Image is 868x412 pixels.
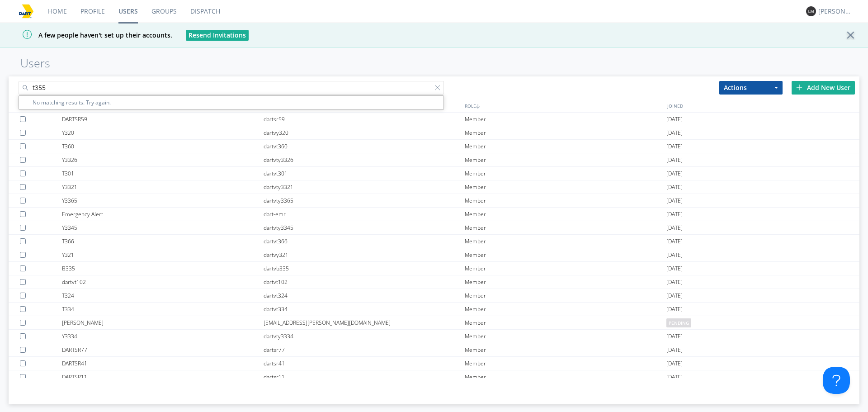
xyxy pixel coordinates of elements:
[666,126,683,140] span: [DATE]
[62,316,264,329] div: [PERSON_NAME]
[264,194,465,207] div: dartvty3365
[62,126,264,139] div: Y320
[62,248,264,261] div: Y321
[666,248,683,262] span: [DATE]
[9,126,859,140] a: Y320dartvy320Member[DATE]
[465,167,666,180] div: Member
[62,140,264,153] div: T360
[719,81,783,95] button: Actions
[666,275,683,289] span: [DATE]
[9,303,859,316] a: T334dartvt334Member[DATE]
[818,7,852,16] div: [PERSON_NAME]
[465,221,666,234] div: Member
[264,208,465,221] div: dart-emr
[186,30,249,41] button: Resend Invitations
[465,194,666,207] div: Member
[796,84,802,90] img: plus.svg
[666,194,683,208] span: [DATE]
[465,330,666,343] div: Member
[666,180,683,194] span: [DATE]
[264,221,465,234] div: dartvty3345
[465,289,666,302] div: Member
[264,113,465,126] div: dartsr59
[9,153,859,167] a: Y3326dartvty3326Member[DATE]
[62,262,264,275] div: B335
[465,343,666,356] div: Member
[264,153,465,166] div: dartvty3326
[62,303,264,316] div: T334
[666,318,691,327] span: pending
[9,262,859,275] a: B335dartvb335Member[DATE]
[666,167,683,180] span: [DATE]
[465,303,666,316] div: Member
[264,330,465,343] div: dartvty3334
[666,370,683,384] span: [DATE]
[62,153,264,166] div: Y3326
[465,208,666,221] div: Member
[9,180,859,194] a: Y3321dartvty3321Member[DATE]
[9,194,859,208] a: Y3365dartvty3365Member[DATE]
[264,303,465,316] div: dartvt334
[264,126,465,139] div: dartvy320
[264,343,465,356] div: dartsr77
[666,221,683,235] span: [DATE]
[62,221,264,234] div: Y3345
[62,235,264,248] div: T366
[823,367,850,394] iframe: Toggle Customer Support
[62,167,264,180] div: T301
[62,275,264,289] div: dartvt102
[62,330,264,343] div: Y3334
[7,31,172,39] span: A few people haven't set up their accounts.
[665,99,868,112] div: JOINED
[9,221,859,235] a: Y3345dartvty3345Member[DATE]
[264,357,465,370] div: dartsr41
[792,81,855,95] div: Add New User
[666,357,683,370] span: [DATE]
[264,235,465,248] div: dartvt366
[264,180,465,194] div: dartvty3321
[666,343,683,357] span: [DATE]
[264,140,465,153] div: dartvt360
[9,343,859,357] a: DARTSR77dartsr77Member[DATE]
[806,6,816,16] img: 373638.png
[62,343,264,356] div: DARTSR77
[465,316,666,329] div: Member
[666,113,683,126] span: [DATE]
[62,289,264,302] div: T324
[465,275,666,289] div: Member
[264,248,465,261] div: dartvy321
[666,330,683,343] span: [DATE]
[666,140,683,153] span: [DATE]
[62,194,264,207] div: Y3365
[9,275,859,289] a: dartvt102dartvt102Member[DATE]
[666,262,683,275] span: [DATE]
[9,167,859,180] a: T301dartvt301Member[DATE]
[62,208,264,221] div: Emergency Alert
[9,316,859,330] a: [PERSON_NAME][EMAIL_ADDRESS][PERSON_NAME][DOMAIN_NAME]Memberpending
[9,248,859,262] a: Y321dartvy321Member[DATE]
[62,180,264,194] div: Y3321
[465,357,666,370] div: Member
[465,113,666,126] div: Member
[465,370,666,384] div: Member
[465,180,666,194] div: Member
[62,113,264,126] div: DARTSR59
[666,303,683,316] span: [DATE]
[19,81,444,95] input: Search users
[9,140,859,153] a: T360dartvt360Member[DATE]
[264,289,465,302] div: dartvt324
[666,235,683,248] span: [DATE]
[465,153,666,166] div: Member
[264,167,465,180] div: dartvt301
[465,235,666,248] div: Member
[465,140,666,153] div: Member
[666,208,683,221] span: [DATE]
[465,126,666,139] div: Member
[462,99,665,112] div: ROLE
[264,370,465,384] div: dartsr11
[666,153,683,167] span: [DATE]
[9,289,859,303] a: T324dartvt324Member[DATE]
[62,370,264,384] div: DARTSR11
[666,289,683,303] span: [DATE]
[9,330,859,343] a: Y3334dartvty3334Member[DATE]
